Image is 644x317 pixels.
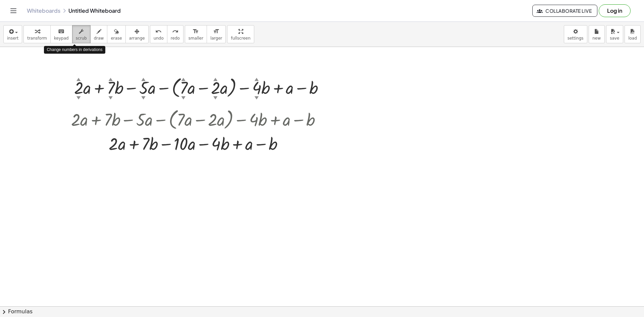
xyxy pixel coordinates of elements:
i: format_size [193,28,199,36]
div: ▼ [108,95,113,101]
div: ▼ [141,95,146,101]
button: scrub [72,25,91,43]
button: draw [90,25,108,43]
button: undoundo [150,25,167,43]
span: load [628,36,637,41]
button: load [625,25,641,43]
a: Whiteboards [27,7,60,14]
span: undo [154,36,164,41]
button: erase [107,25,125,43]
button: settings [564,25,587,43]
span: redo [171,36,180,41]
div: ▲ [213,76,218,82]
div: Change numbers in derivations [44,46,105,54]
i: keyboard [58,28,64,36]
div: ▲ [181,76,186,82]
button: Collaborate Live [532,5,597,17]
button: redoredo [167,25,183,43]
span: Collaborate Live [538,8,592,14]
button: keyboardkeypad [50,25,72,43]
span: keypad [54,36,69,41]
div: ▼ [213,95,218,101]
span: save [610,36,619,41]
span: new [592,36,601,41]
div: ▲ [108,76,113,82]
button: format_sizesmaller [185,25,207,43]
span: draw [94,36,104,41]
button: Toggle navigation [8,5,19,16]
button: arrange [125,25,149,43]
div: ▼ [255,95,259,101]
div: ▼ [181,95,186,101]
span: fullscreen [231,36,250,41]
span: settings [568,36,584,41]
div: ▲ [141,76,146,82]
button: format_sizelarger [207,25,226,43]
div: ▲ [255,76,259,82]
button: new [589,25,605,43]
span: scrub [76,36,87,41]
span: insert [7,36,18,41]
span: transform [27,36,47,41]
i: redo [172,28,178,36]
span: smaller [189,36,203,41]
button: insert [3,25,22,43]
span: arrange [129,36,145,41]
span: larger [210,36,222,41]
div: ▼ [76,95,81,101]
button: Log in [599,4,631,17]
button: transform [23,25,51,43]
i: format_size [213,28,219,36]
div: ▲ [76,76,81,82]
button: fullscreen [227,25,254,43]
span: erase [111,36,122,41]
button: save [606,25,623,43]
i: undo [155,28,162,36]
